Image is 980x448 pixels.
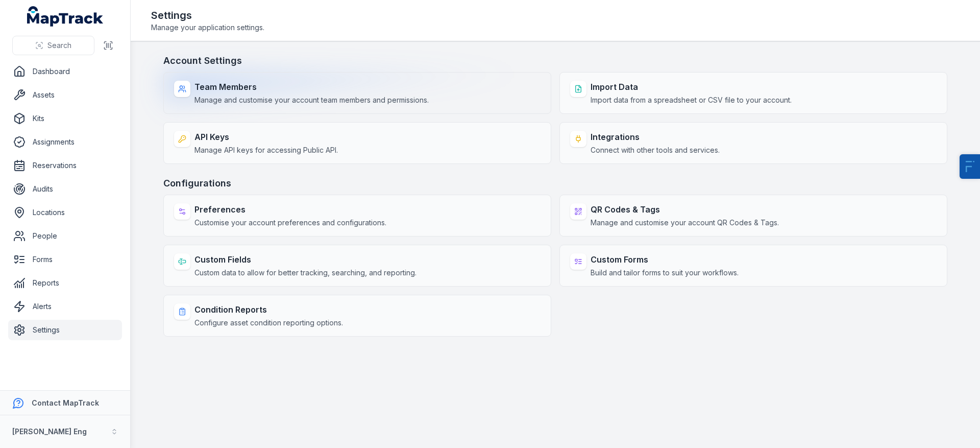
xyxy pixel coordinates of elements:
[12,427,87,436] strong: [PERSON_NAME] Eng
[194,203,386,216] strong: Preferences
[8,249,122,270] a: Forms
[8,226,122,246] a: People
[47,40,71,51] span: Search
[194,318,343,328] span: Configure asset condition reporting options.
[591,95,792,105] span: Import data from a spreadsheet or CSV file to your account.
[163,122,551,164] a: API KeysManage API keys for accessing Public API.
[591,218,779,228] span: Manage and customise your account QR Codes & Tags.
[163,195,551,237] a: PreferencesCustomise your account preferences and configurations.
[8,320,122,340] a: Settings
[591,81,792,93] strong: Import Data
[8,108,122,129] a: Kits
[8,85,122,105] a: Assets
[591,253,739,266] strong: Custom Forms
[163,72,551,114] a: Team MembersManage and customise your account team members and permissions.
[194,131,338,143] strong: API Keys
[163,245,551,287] a: Custom FieldsCustom data to allow for better tracking, searching, and reporting.
[8,179,122,199] a: Audits
[194,145,338,155] span: Manage API keys for accessing Public API.
[559,72,947,114] a: Import DataImport data from a spreadsheet or CSV file to your account.
[8,61,122,82] a: Dashboard
[194,81,429,93] strong: Team Members
[12,36,94,55] button: Search
[559,195,947,237] a: QR Codes & TagsManage and customise your account QR Codes & Tags.
[194,303,343,316] strong: Condition Reports
[27,6,104,27] a: MapTrack
[591,268,739,278] span: Build and tailor forms to suit your workflows.
[8,202,122,223] a: Locations
[163,176,947,191] h3: Configurations
[591,145,720,155] span: Connect with other tools and services.
[8,273,122,293] a: Reports
[151,8,264,22] h2: Settings
[32,398,99,407] strong: Contact MapTrack
[8,296,122,317] a: Alerts
[591,131,720,143] strong: Integrations
[163,295,551,337] a: Condition ReportsConfigure asset condition reporting options.
[8,132,122,152] a: Assignments
[194,218,386,228] span: Customise your account preferences and configurations.
[194,268,416,278] span: Custom data to allow for better tracking, searching, and reporting.
[8,155,122,176] a: Reservations
[194,253,416,266] strong: Custom Fields
[194,95,429,105] span: Manage and customise your account team members and permissions.
[151,22,264,33] span: Manage your application settings.
[559,122,947,164] a: IntegrationsConnect with other tools and services.
[163,54,947,68] h3: Account Settings
[559,245,947,287] a: Custom FormsBuild and tailor forms to suit your workflows.
[591,203,779,216] strong: QR Codes & Tags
